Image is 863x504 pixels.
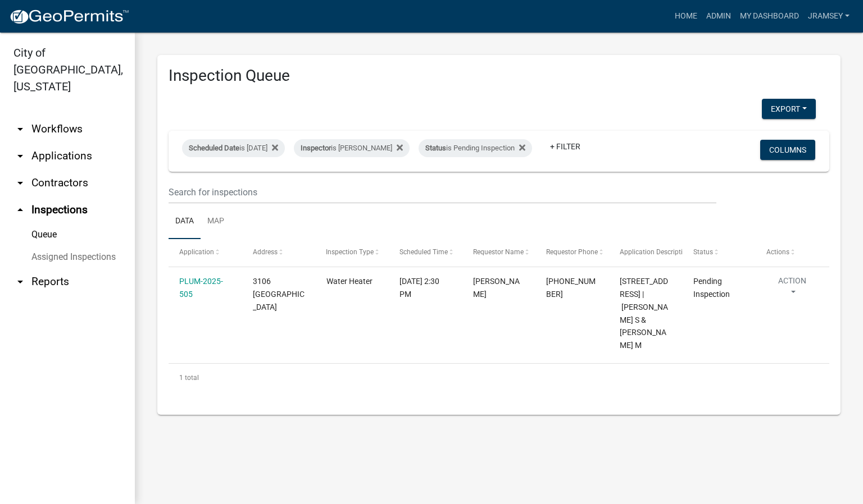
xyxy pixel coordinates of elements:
[169,204,201,240] a: Data
[201,204,231,240] a: Map
[803,6,854,27] a: jramsey
[670,6,702,27] a: Home
[766,275,818,303] button: Action
[179,277,223,299] a: PLUM-2025-505
[756,239,829,266] datatable-header-cell: Actions
[702,6,735,27] a: Admin
[693,248,713,256] span: Status
[179,248,214,256] span: Application
[766,248,789,256] span: Actions
[301,144,331,152] span: Inspector
[620,277,668,350] span: 3106 OLD TAY BRIDGE 3106 Old Tay Bridge | Smith Phillip S & Dinah M
[326,248,374,256] span: Inspection Type
[541,136,589,157] a: + Filter
[419,139,532,157] div: is Pending Inspection
[13,176,27,190] i: arrow_drop_down
[683,239,756,266] datatable-header-cell: Status
[399,248,448,256] span: Scheduled Time
[473,277,520,299] span: PHILLIP SMITH
[13,275,27,288] i: arrow_drop_down
[425,144,446,152] span: Status
[473,248,524,256] span: Requestor Name
[189,144,239,152] span: Scheduled Date
[389,239,462,266] datatable-header-cell: Scheduled Time
[535,239,609,266] datatable-header-cell: Requestor Phone
[253,277,305,311] span: 3106 OLD TAY BRIDGE
[169,364,829,392] div: 1 total
[169,239,242,266] datatable-header-cell: Application
[182,139,285,157] div: is [DATE]
[693,277,730,299] span: Pending Inspection
[546,248,598,256] span: Requestor Phone
[735,6,803,27] a: My Dashboard
[13,149,27,163] i: arrow_drop_down
[399,275,451,301] div: [DATE] 2:30 PM
[294,139,410,157] div: is [PERSON_NAME]
[253,248,278,256] span: Address
[760,140,815,160] button: Columns
[462,239,536,266] datatable-header-cell: Requestor Name
[169,66,829,85] h3: Inspection Queue
[242,239,316,266] datatable-header-cell: Address
[609,239,683,266] datatable-header-cell: Application Description
[546,277,596,299] span: 502-593-9508
[315,239,389,266] datatable-header-cell: Inspection Type
[762,99,816,119] button: Export
[620,248,691,256] span: Application Description
[13,122,27,136] i: arrow_drop_down
[326,277,373,286] span: Water Heater
[169,181,716,204] input: Search for inspections
[13,203,27,217] i: arrow_drop_up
